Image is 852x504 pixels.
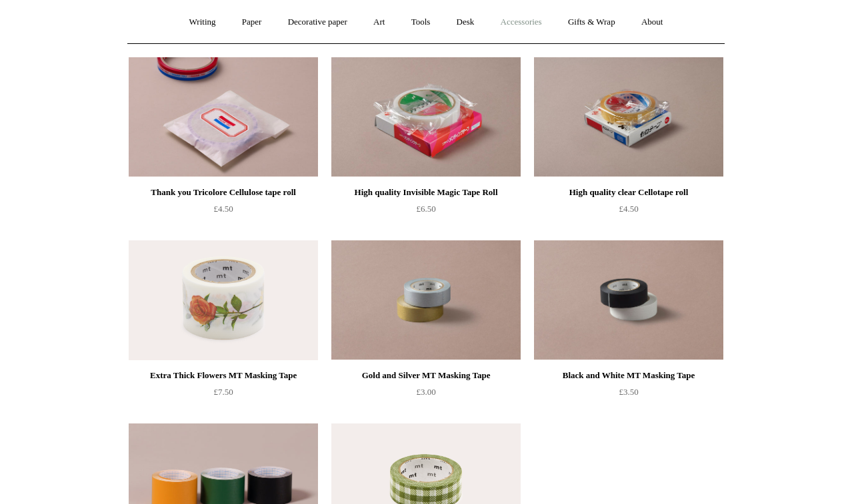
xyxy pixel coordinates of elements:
div: Gold and Silver MT Masking Tape [335,368,517,383]
div: High quality Invisible Magic Tape Roll [335,184,517,200]
a: Thank you Tricolore Cellulose tape roll Thank you Tricolore Cellulose tape roll [129,57,318,177]
img: Black and White MT Masking Tape [534,240,723,360]
a: Writing [177,5,228,40]
a: Gold and Silver MT Masking Tape £3.00 [331,368,521,422]
img: Thank you Tricolore Cellulose tape roll [129,57,318,177]
span: £7.50 [213,387,233,397]
a: Tools [399,5,443,40]
a: Desk [445,5,487,40]
a: Extra Thick Flowers MT Masking Tape £7.50 [129,368,318,422]
a: Thank you Tricolore Cellulose tape roll £4.50 [129,184,318,239]
span: £4.50 [213,204,233,214]
div: Extra Thick Flowers MT Masking Tape [132,368,315,383]
a: Black and White MT Masking Tape Black and White MT Masking Tape [534,240,723,360]
a: About [629,5,675,40]
img: High quality Invisible Magic Tape Roll [331,57,521,177]
div: Thank you Tricolore Cellulose tape roll [132,184,315,200]
a: Paper [230,5,274,40]
span: £3.00 [416,387,435,397]
a: Gold and Silver MT Masking Tape Gold and Silver MT Masking Tape [331,240,521,360]
a: High quality Invisible Magic Tape Roll £6.50 [331,184,521,239]
a: High quality clear Cellotape roll £4.50 [534,184,723,239]
img: High quality clear Cellotape roll [534,57,723,177]
a: Extra Thick Flowers MT Masking Tape Extra Thick Flowers MT Masking Tape [129,240,318,360]
div: High quality clear Cellotape roll [537,184,720,200]
a: Accessories [489,5,554,40]
a: High quality Invisible Magic Tape Roll High quality Invisible Magic Tape Roll [331,57,521,177]
img: Extra Thick Flowers MT Masking Tape [129,240,318,360]
a: High quality clear Cellotape roll High quality clear Cellotape roll [534,57,723,177]
a: Decorative paper [276,5,359,40]
img: Gold and Silver MT Masking Tape [331,240,521,360]
span: £3.50 [619,387,638,397]
a: Black and White MT Masking Tape £3.50 [534,368,723,422]
span: £4.50 [619,204,638,214]
span: £6.50 [416,204,435,214]
div: Black and White MT Masking Tape [537,368,720,383]
a: Art [361,5,397,40]
a: Gifts & Wrap [556,5,627,40]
